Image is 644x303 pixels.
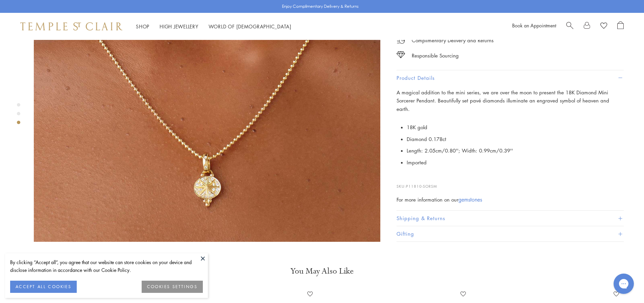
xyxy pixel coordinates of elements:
a: View Wishlist [600,21,607,31]
img: icon_delivery.svg [397,37,405,45]
div: For more information on our [397,195,624,204]
span: 18K gold [407,124,427,131]
a: Open Shopping Bag [617,21,624,31]
button: ACCEPT ALL COOKIES [10,281,77,293]
button: Product Details [397,70,624,86]
span: Imported [407,159,427,166]
iframe: Gorgias live chat messenger [610,271,637,296]
a: gemstones [458,196,482,203]
span: P11810-SORSM [406,184,437,189]
button: Gifting [397,227,624,242]
button: Shipping & Returns [397,211,624,226]
p: Enjoy Complimentary Delivery & Returns [282,3,359,10]
a: Book an Appointment [512,22,556,29]
h3: You May Also Like [27,266,617,277]
nav: Main navigation [136,22,291,31]
button: COOKIES SETTINGS [142,281,203,293]
div: By clicking “Accept all”, you agree that our website can store cookies on your device and disclos... [10,258,203,274]
div: Product gallery navigation [17,101,20,130]
span: Length: 2.05cm/0.80''; Width: 0.99cm/0.39'' [407,147,513,154]
p: Complimentary Delivery and Returns [412,37,494,45]
span: Diamond 0.178ct [407,136,446,142]
p: SKU: [397,177,624,189]
a: ShopShop [136,23,149,30]
a: High JewelleryHigh Jewellery [160,23,198,30]
p: A magical addition to the mini series, we are over the moon to present the 18K Diamond Mini Sorce... [397,88,624,113]
img: icon_sourcing.svg [397,52,405,59]
div: Responsible Sourcing [412,52,459,60]
img: Temple St. Clair [20,22,122,30]
a: World of [DEMOGRAPHIC_DATA]World of [DEMOGRAPHIC_DATA] [209,23,291,30]
a: Search [566,21,573,31]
